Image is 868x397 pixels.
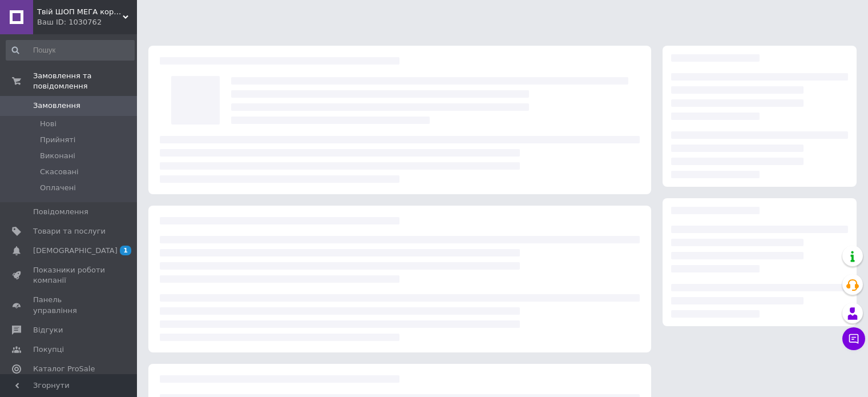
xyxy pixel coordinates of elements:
[40,151,75,161] span: Виконані
[33,226,106,236] span: Товари та послуги
[40,167,79,177] span: Скасовані
[33,246,118,256] span: [DEMOGRAPHIC_DATA]
[33,344,64,355] span: Покупці
[40,183,76,193] span: Оплачені
[40,135,75,145] span: Прийняті
[33,295,106,315] span: Панель управління
[33,207,88,217] span: Повідомлення
[37,7,123,17] span: Твій ШОП МЕГА корисних речей "Механік"
[842,327,865,350] button: Чат з покупцем
[33,71,137,91] span: Замовлення та повідомлення
[33,364,95,374] span: Каталог ProSale
[33,265,106,286] span: Показники роботи компанії
[33,101,80,111] span: Замовлення
[40,119,56,129] span: Нові
[33,325,63,335] span: Відгуки
[6,40,135,61] input: Пошук
[37,17,137,27] div: Ваш ID: 1030762
[120,246,131,255] span: 1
